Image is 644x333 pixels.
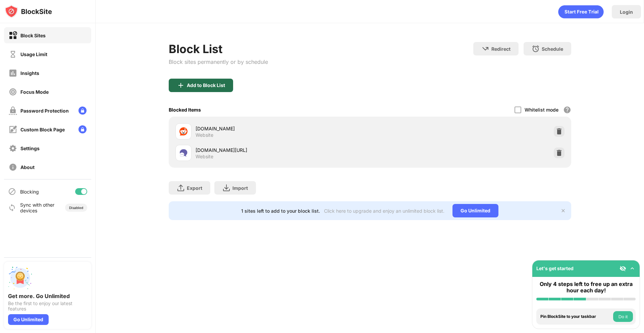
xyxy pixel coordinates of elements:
img: omni-setup-toggle.svg [629,265,636,272]
img: x-button.svg [560,208,566,213]
img: favicons [179,127,187,135]
div: Only 4 steps left to free up an extra hour each day! [536,281,636,294]
img: focus-off.svg [9,88,17,96]
div: Blocked Items [169,107,201,113]
img: time-usage-off.svg [9,50,17,58]
div: Website [196,154,213,160]
div: About [20,164,35,170]
div: Password Protection [20,108,69,114]
img: lock-menu.svg [78,125,87,133]
div: Login [620,9,633,15]
div: 1 sites left to add to your block list. [241,208,320,214]
div: Pin BlockSite to your taskbar [540,314,611,319]
img: customize-block-page-off.svg [9,125,17,134]
div: Let's get started [536,265,574,271]
div: Sync with other devices [20,202,55,213]
button: Do it [613,311,633,322]
div: Block List [169,42,268,56]
div: Insights [20,70,39,76]
div: Export [187,185,202,191]
img: favicons [179,149,187,157]
div: Go Unlimited [8,314,49,325]
div: Redirect [491,46,511,52]
img: settings-off.svg [9,144,17,153]
div: Website [196,132,213,138]
div: Block Sites [20,33,46,38]
div: Focus Mode [20,89,49,95]
img: password-protection-off.svg [9,107,17,115]
div: Usage Limit [20,51,47,57]
img: logo-blocksite.svg [5,5,52,18]
div: [DOMAIN_NAME] [196,125,370,132]
div: Disabled [69,206,83,210]
div: Blocking [20,189,39,195]
div: [DOMAIN_NAME][URL] [196,147,370,154]
div: Custom Block Page [20,127,65,132]
img: block-on.svg [9,31,17,40]
img: blocking-icon.svg [8,188,16,196]
div: Add to Block List [187,83,225,88]
img: about-off.svg [9,163,17,171]
div: Click here to upgrade and enjoy an unlimited block list. [324,208,444,214]
div: Settings [20,145,40,151]
img: insights-off.svg [9,69,17,77]
img: lock-menu.svg [78,107,87,115]
img: eye-not-visible.svg [620,265,626,272]
div: Go Unlimited [452,204,498,217]
div: Get more. Go Unlimited [8,293,87,299]
div: Whitelist mode [525,107,558,113]
div: Be the first to enjoy our latest features [8,301,87,311]
div: Block sites permanently or by schedule [169,58,268,65]
div: animation [558,5,604,18]
img: sync-icon.svg [8,204,16,212]
div: Schedule [542,46,563,52]
div: Import [232,185,248,191]
img: push-unlimited.svg [8,266,32,290]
